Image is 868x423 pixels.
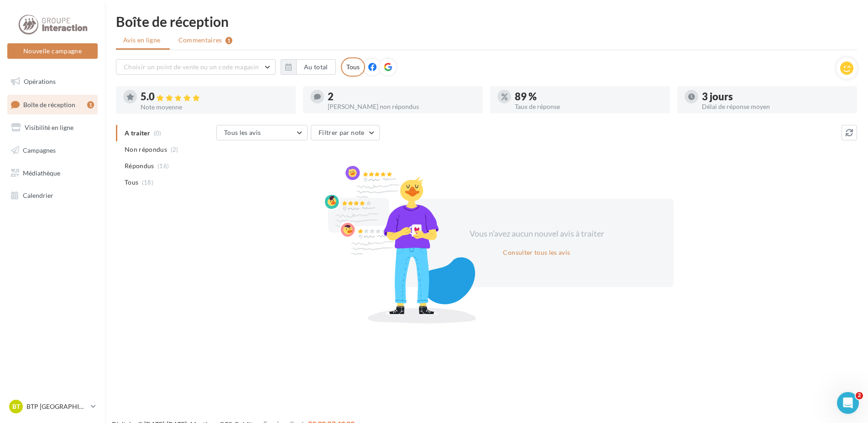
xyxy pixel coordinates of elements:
[296,59,336,75] button: Au total
[5,141,99,160] a: Campagnes
[341,57,365,77] div: Tous
[702,103,850,110] div: Délai de réponse moyen
[328,92,476,102] div: 2
[216,125,308,140] button: Tous les avis
[225,37,232,44] div: 1
[125,145,167,154] span: Non répondus
[515,92,663,102] div: 89 %
[5,118,99,137] a: Visibilité en ligne
[23,100,75,108] span: Boîte de réception
[12,402,20,411] span: BT
[5,164,99,183] a: Médiathèque
[25,124,73,131] span: Visibilité en ligne
[224,129,261,136] span: Tous les avis
[87,101,94,108] div: 1
[116,59,276,75] button: Choisir un point de vente ou un code magasin
[23,191,53,199] span: Calendrier
[23,169,60,176] span: Médiathèque
[281,59,336,75] button: Au total
[5,95,99,114] a: Boîte de réception1
[458,228,615,240] div: Vous n'avez aucun nouvel avis à traiter
[311,125,380,140] button: Filtrer par note
[837,392,859,414] iframe: Intercom live chat
[26,402,87,411] p: BTP [GEOGRAPHIC_DATA]
[178,36,222,45] span: Commentaires
[23,146,56,154] span: Campagnes
[499,247,574,258] button: Consulter tous les avis
[125,178,138,187] span: Tous
[124,63,259,71] span: Choisir un point de vente ou un code magasin
[7,43,98,59] button: Nouvelle campagne
[515,103,663,110] div: Taux de réponse
[702,92,850,102] div: 3 jours
[24,77,56,85] span: Opérations
[5,186,99,205] a: Calendrier
[141,104,288,110] div: Note moyenne
[142,179,153,186] span: (18)
[171,146,178,153] span: (2)
[856,392,863,399] span: 2
[116,15,857,28] div: Boîte de réception
[157,162,169,170] span: (16)
[328,103,476,110] div: [PERSON_NAME] non répondus
[5,72,99,91] a: Opérations
[7,398,98,415] a: BT BTP [GEOGRAPHIC_DATA]
[125,161,154,170] span: Répondus
[141,92,288,102] div: 5.0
